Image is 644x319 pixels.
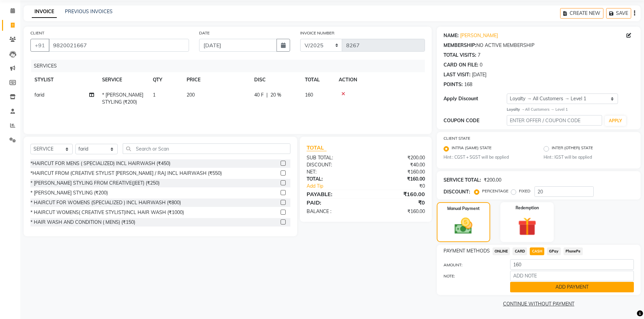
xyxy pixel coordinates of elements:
[30,180,160,187] div: * [PERSON_NAME] STYLING FROM CREATIVE(JEET) (₹250)
[30,219,135,226] div: * HAIR WASH AND CONDITION ( MENS) (₹150)
[444,61,478,69] div: CARD ON FILE:
[444,81,463,88] div: POINTS:
[512,215,542,238] img: _gift.svg
[335,72,425,87] th: ACTION
[300,30,334,36] label: INVOICE NUMBER
[183,72,250,87] th: PRICE
[302,154,366,161] div: SUB TOTAL:
[512,247,527,255] span: CARD
[199,30,210,36] label: DATE
[301,72,335,87] th: TOTAL
[153,92,156,98] span: 1
[507,107,634,112] div: All Customers → Level 1
[102,92,143,105] span: * [PERSON_NAME] STYLING (₹200)
[478,52,480,59] div: 7
[366,154,430,161] div: ₹200.00
[564,247,583,255] span: PhonePe
[449,216,478,236] img: _cash.svg
[30,199,181,206] div: * HAIRCUT FOR WOMENS (SPECIALIZED ) INCL HAIRWASH (₹800)
[606,8,631,19] button: SAVE
[444,32,459,39] div: NAME:
[560,8,603,19] button: CREATE NEW
[530,247,544,255] span: CASH
[31,60,430,72] div: SERVICES
[366,190,430,198] div: ₹160.00
[544,154,634,160] small: Hint : IGST will be applied
[305,92,313,98] span: 160
[480,61,482,69] div: 0
[30,39,49,52] button: +91
[444,154,534,160] small: Hint : CGST + SGST will be applied
[302,198,366,207] div: PAID:
[302,208,366,215] div: BALANCE :
[464,81,472,88] div: 168
[444,188,470,195] div: DISCOUNT:
[460,32,498,39] a: [PERSON_NAME]
[444,135,470,141] label: CLIENT STATE
[444,95,507,102] div: Apply Discount
[302,161,366,168] div: DISCOUNT:
[447,206,480,212] label: Manual Payment
[452,145,492,153] label: INTRA (SAME) STATE
[484,177,501,184] div: ₹200.00
[302,183,376,190] a: Add Tip
[65,8,113,15] a: PREVIOUS INVOICES
[444,177,481,184] div: SERVICE TOTAL:
[98,72,149,87] th: SERVICE
[547,247,561,255] span: GPay
[438,300,639,308] a: CONTINUE WITHOUT PAYMENT
[30,160,170,167] div: *HAIRCUT FOR MENS ( SPECIALIZED) INCL HAIRWASH (₹450)
[552,145,593,153] label: INTER (OTHER) STATE
[30,209,184,216] div: * HAIRCUT WOMENS( CREATIVE STYLIST)INCL HAIR WASH (₹1000)
[444,247,490,255] span: PAYMENT METHODS
[49,39,189,52] input: SEARCH BY NAME/MOBILE/EMAIL/CODE
[444,117,507,124] div: COUPON CODE
[507,115,602,126] input: ENTER OFFER / COUPON CODE
[493,247,510,255] span: ONLINE
[482,188,508,194] label: PERCENTAGE
[34,92,44,98] span: farid
[302,168,366,176] div: NET:
[516,205,539,211] label: Redemption
[302,176,366,183] div: TOTAL:
[510,282,634,292] button: ADD PAYMENT
[149,72,183,87] th: QTY
[30,72,98,87] th: STYLIST
[366,198,430,207] div: ₹0
[30,189,108,196] div: * [PERSON_NAME] STYLING (₹200)
[444,42,476,49] div: MEMBERSHIP:
[30,170,222,177] div: *HAIRCUT FROM (CREATIVE STYLIST [PERSON_NAME] / RAJ INCL HAIRWASH (₹550)
[266,91,268,99] span: |
[377,183,430,190] div: ₹0
[366,161,430,168] div: ₹40.00
[507,107,525,112] strong: Loyalty →
[307,144,327,151] span: TOTAL
[605,116,626,126] button: APPLY
[32,6,57,18] a: INVOICE
[302,190,366,198] div: PAYABLE:
[510,259,634,270] input: AMOUNT
[123,143,290,154] input: Search or Scan
[30,30,44,36] label: CLIENT
[444,52,476,59] div: TOTAL VISITS:
[438,273,505,279] label: NOTE:
[472,71,486,78] div: [DATE]
[519,188,530,194] label: FIXED
[366,176,430,183] div: ₹160.00
[270,91,281,99] span: 20 %
[250,72,301,87] th: DISC
[366,208,430,215] div: ₹160.00
[187,92,195,98] span: 200
[366,168,430,176] div: ₹160.00
[438,262,505,268] label: AMOUNT:
[444,71,471,78] div: LAST VISIT:
[254,91,264,99] span: 40 F
[444,42,634,49] div: NO ACTIVE MEMBERSHIP
[510,271,634,281] input: ADD NOTE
